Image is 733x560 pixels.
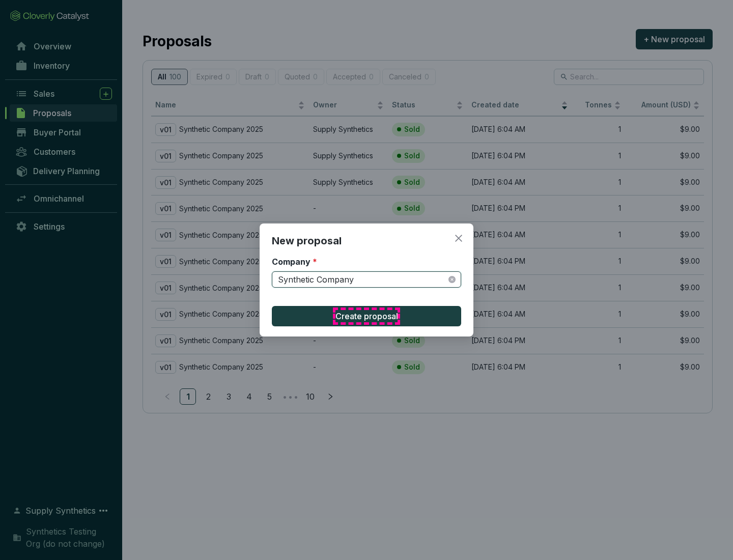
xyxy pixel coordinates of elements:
[454,234,463,243] span: close
[450,230,467,246] button: Close
[272,306,461,326] button: Create proposal
[278,272,455,287] span: Synthetic Company
[448,276,456,283] span: close-circle
[450,234,467,243] span: Close
[272,256,317,267] label: Company
[335,310,398,322] span: Create proposal
[272,234,461,248] h2: New proposal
